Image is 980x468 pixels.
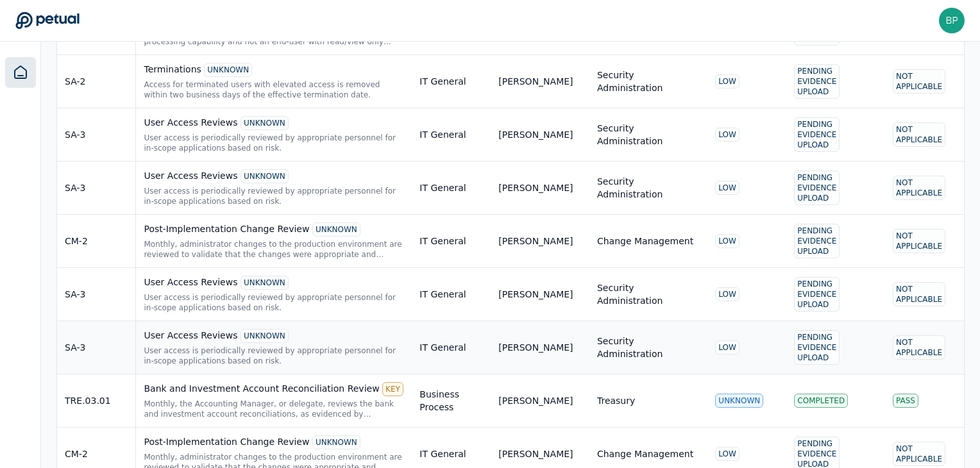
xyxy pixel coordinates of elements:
[65,341,128,354] div: SA-3
[144,169,404,183] div: User Access Reviews
[204,63,252,77] div: UNKNOWN
[597,447,693,460] div: Change Management
[65,288,128,301] div: SA-3
[794,64,840,99] div: Pending Evidence Upload
[144,63,404,77] div: Terminations
[412,162,491,215] td: IT General
[893,122,945,147] div: Not Applicable
[65,181,128,194] div: SA-3
[893,335,945,360] div: Not Applicable
[597,175,700,201] div: Security Administration
[65,75,128,88] div: SA-2
[597,69,700,94] div: Security Administration
[794,224,840,258] div: Pending Evidence Upload
[498,75,573,88] div: [PERSON_NAME]
[382,382,403,396] div: KEY
[144,222,404,237] div: Post-Implementation Change Review
[715,287,739,301] div: LOW
[715,340,739,355] div: LOW
[144,399,404,419] div: Monthly, the Accounting Manager, or delegate, reviews the bank and investment account reconciliat...
[412,268,491,321] td: IT General
[144,435,404,449] div: Post-Implementation Change Review
[498,235,573,247] div: [PERSON_NAME]
[597,281,700,307] div: Security Administration
[144,133,404,153] div: User access is periodically reviewed by appropriate personnel for in-scope applications based on ...
[597,394,635,407] div: Treasury
[144,276,404,290] div: User Access Reviews
[65,447,128,460] div: CM-2
[5,57,36,88] a: Dashboard
[794,394,848,408] div: Completed
[715,128,739,142] div: LOW
[144,329,404,343] div: User Access Reviews
[715,234,739,248] div: LOW
[15,12,80,29] a: Go to Dashboard
[65,235,128,247] div: CM-2
[312,435,360,449] div: UNKNOWN
[144,292,404,313] div: User access is periodically reviewed by appropriate personnel for in-scope applications based on ...
[144,79,404,100] div: Access for terminated users with elevated access is removed within two business days of the effec...
[498,447,573,460] div: [PERSON_NAME]
[144,186,404,206] div: User access is periodically reviewed by appropriate personnel for in-scope applications based on ...
[715,394,763,408] div: UNKNOWN
[241,276,289,290] div: UNKNOWN
[715,181,739,195] div: LOW
[412,321,491,374] td: IT General
[412,108,491,162] td: IT General
[794,117,840,152] div: Pending Evidence Upload
[498,128,573,141] div: [PERSON_NAME]
[794,277,840,312] div: Pending Evidence Upload
[893,229,945,253] div: Not Applicable
[597,335,700,360] div: Security Administration
[597,122,700,147] div: Security Administration
[241,116,289,130] div: UNKNOWN
[412,55,491,108] td: IT General
[65,128,128,141] div: SA-3
[144,239,404,260] div: Monthly, administrator changes to the production environment are reviewed to validate that the ch...
[893,394,918,408] div: Pass
[144,346,404,366] div: User access is periodically reviewed by appropriate personnel for in-scope applications based on ...
[597,235,693,247] div: Change Management
[893,69,945,94] div: Not Applicable
[893,176,945,200] div: Not Applicable
[893,282,945,306] div: Not Applicable
[65,394,128,407] div: TRE.03.01
[144,116,404,130] div: User Access Reviews
[794,171,840,205] div: Pending Evidence Upload
[312,222,360,237] div: UNKNOWN
[715,74,739,88] div: LOW
[794,330,840,365] div: Pending Evidence Upload
[715,447,739,461] div: LOW
[241,169,289,183] div: UNKNOWN
[498,394,573,407] div: [PERSON_NAME]
[412,215,491,268] td: IT General
[939,8,965,33] img: bphillis@eose.com
[412,374,491,428] td: Business Process
[498,181,573,194] div: [PERSON_NAME]
[893,442,945,466] div: Not Applicable
[144,382,404,396] div: Bank and Investment Account Reconciliation Review
[241,329,289,343] div: UNKNOWN
[498,341,573,354] div: [PERSON_NAME]
[498,288,573,301] div: [PERSON_NAME]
